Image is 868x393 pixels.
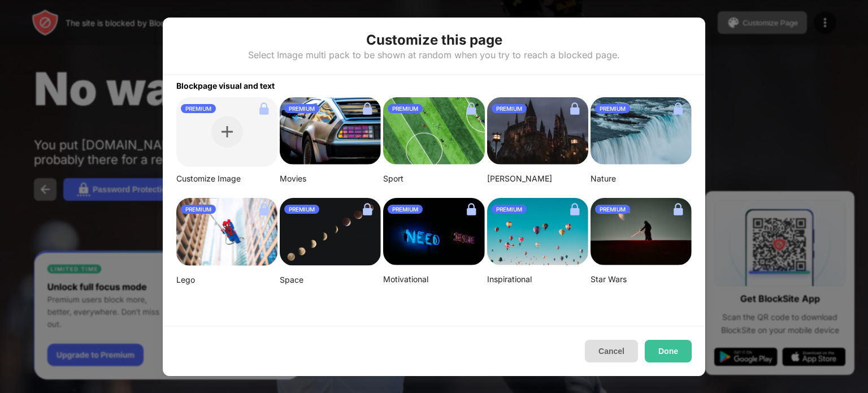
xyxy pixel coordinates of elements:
div: PREMIUM [492,205,527,214]
div: Customize this page [366,31,502,49]
div: PREMIUM [181,205,216,214]
div: PREMIUM [595,104,630,113]
img: lock.svg [255,200,273,218]
img: jeff-wang-p2y4T4bFws4-unsplash-small.png [383,97,484,165]
div: Motivational [383,274,484,284]
div: PREMIUM [181,104,216,113]
img: lock.svg [669,100,687,118]
img: lock.svg [462,200,480,218]
div: PREMIUM [388,104,423,113]
div: PREMIUM [284,205,319,214]
div: PREMIUM [388,205,423,214]
div: Sport [383,174,484,184]
div: Nature [591,174,692,184]
div: Blockpage visual and text [163,75,705,90]
img: lock.svg [566,200,584,218]
img: lock.svg [462,100,480,118]
img: aditya-vyas-5qUJfO4NU4o-unsplash-small.png [487,97,588,165]
div: Movies [280,174,381,184]
img: image-26.png [280,97,381,165]
div: Lego [176,275,277,285]
button: Done [645,340,692,362]
img: lock.svg [358,200,376,218]
img: lock.svg [669,200,687,218]
div: Customize Image [176,174,277,184]
img: alexis-fauvet-qfWf9Muwp-c-unsplash-small.png [383,198,484,266]
img: mehdi-messrro-gIpJwuHVwt0-unsplash-small.png [176,198,277,266]
div: Select Image multi pack to be shown at random when you try to reach a blocked page. [248,49,620,61]
img: image-22-small.png [591,198,692,266]
img: lock.svg [255,100,273,118]
div: PREMIUM [492,104,527,113]
div: PREMIUM [284,104,319,113]
div: Star Wars [591,274,692,284]
img: aditya-chinchure-LtHTe32r_nA-unsplash.png [591,97,692,165]
div: [PERSON_NAME] [487,174,588,184]
div: Space [280,275,381,285]
img: ian-dooley-DuBNA1QMpPA-unsplash-small.png [487,198,588,266]
img: lock.svg [358,100,376,118]
img: plus.svg [222,126,233,137]
img: linda-xu-KsomZsgjLSA-unsplash.png [280,198,381,266]
img: lock.svg [566,100,584,118]
button: Cancel [585,340,638,362]
div: Inspirational [487,274,588,284]
div: PREMIUM [595,205,630,214]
